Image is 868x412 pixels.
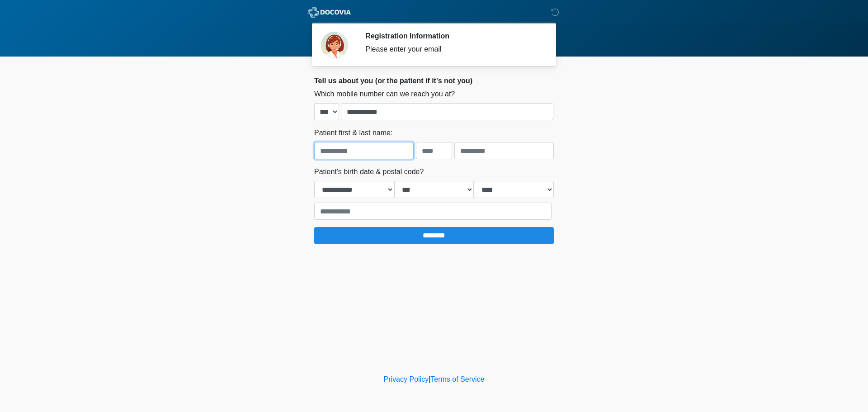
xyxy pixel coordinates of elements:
[430,375,484,383] a: Terms of Service
[314,76,554,85] h2: Tell us about you (or the patient if it's not you)
[305,7,354,18] img: ABC Med Spa- GFEase Logo
[314,128,392,138] label: Patient first & last name:
[314,166,424,177] label: Patient's birth date & postal code?
[429,375,430,383] a: |
[365,32,540,40] h2: Registration Information
[321,32,348,59] img: Agent Avatar
[314,89,455,99] label: Which mobile number can we reach you at?
[365,44,540,55] div: Please enter your email
[384,375,429,383] a: Privacy Policy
